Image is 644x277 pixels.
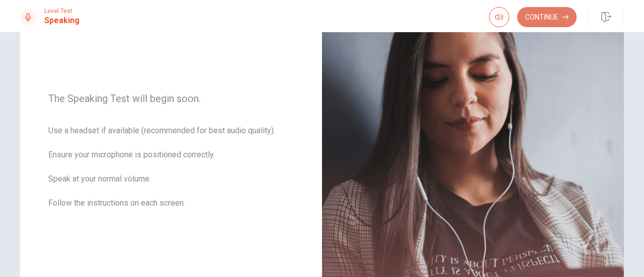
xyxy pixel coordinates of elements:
[517,7,577,27] button: Continue
[44,15,79,27] h1: Speaking
[44,8,79,15] span: Level Test
[48,125,294,221] span: Use a headset if available (recommended for best audio quality). Ensure your microphone is positi...
[48,93,294,105] span: The Speaking Test will begin soon.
